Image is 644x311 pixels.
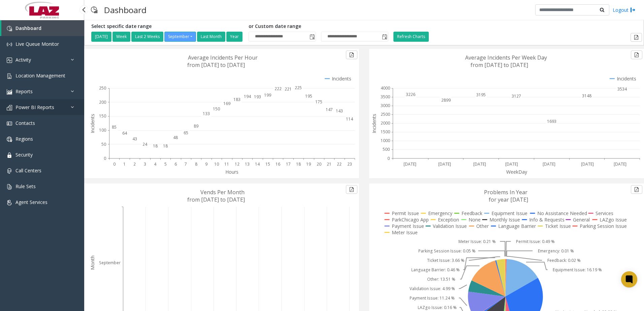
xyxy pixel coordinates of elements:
[132,136,137,142] text: 43
[15,199,47,205] span: Agent Services
[113,161,116,167] text: 0
[99,260,121,266] text: September
[15,57,31,63] span: Activity
[15,151,33,158] span: Security
[465,54,547,61] text: Average Incidents Per Week Day
[285,86,292,92] text: 221
[213,106,220,112] text: 150
[188,54,258,61] text: Average Incidents Per Hour
[393,32,429,42] button: Refresh Charts
[15,41,59,47] span: Live Queue Monitor
[235,161,239,167] text: 12
[381,111,390,117] text: 2500
[174,161,177,167] text: 6
[154,161,157,167] text: 4
[427,276,455,282] text: Other: 13.51 %
[91,2,97,18] img: pageIcon
[224,161,229,167] text: 11
[173,135,178,140] text: 48
[225,169,238,175] text: Hours
[187,61,245,69] text: from [DATE] to [DATE]
[7,73,12,79] img: 'icon'
[223,101,230,106] text: 169
[164,161,167,167] text: 5
[418,305,457,310] text: LAZgo Issue: 0.16 %
[195,161,197,167] text: 8
[553,267,602,273] text: Equipment Issue: 16.19 %
[123,161,126,167] text: 1
[516,239,555,244] text: Permit Issue: 0.49 %
[346,185,357,194] button: Export to pdf
[337,161,342,167] text: 22
[630,6,636,13] img: logout
[275,86,282,92] text: 222
[15,136,33,142] span: Regions
[308,32,316,41] span: Toggle popup
[163,143,168,149] text: 18
[249,24,388,29] h5: or Custom date range
[346,50,357,59] button: Export to pdf
[1,20,84,36] a: Dashboard
[411,267,460,273] text: Language Barrier: 0.46 %
[101,141,106,147] text: 50
[7,168,12,174] img: 'icon'
[15,167,41,174] span: Call Centers
[315,99,322,105] text: 175
[538,248,574,254] text: Emergency: 0.01 %
[296,161,301,167] text: 18
[205,161,207,167] text: 9
[286,161,291,167] text: 17
[194,123,198,129] text: 89
[15,120,35,126] span: Contacts
[122,130,127,136] text: 64
[7,42,12,47] img: 'icon'
[484,188,527,196] text: Problems In Year
[133,161,136,167] text: 2
[214,161,219,167] text: 10
[254,94,261,100] text: 193
[7,89,12,95] img: 'icon'
[7,105,12,110] img: 'icon'
[197,32,225,42] button: Last Month
[15,88,33,95] span: Reports
[543,161,555,167] text: [DATE]
[418,248,476,254] text: Parking Session Issue: 0.05 %
[473,161,486,167] text: [DATE]
[326,107,333,112] text: 147
[187,196,245,203] text: from [DATE] to [DATE]
[101,2,150,18] h3: Dashboard
[458,239,496,244] text: Meter Issue: 0.21 %
[381,94,390,100] text: 3500
[346,116,353,122] text: 114
[7,137,12,142] img: 'icon'
[410,295,455,301] text: Payment Issue: 11.24 %
[295,85,302,91] text: 225
[305,93,312,99] text: 195
[441,97,451,103] text: 2899
[631,185,642,194] button: Export to pdf
[547,118,556,124] text: 1693
[317,161,321,167] text: 20
[387,155,390,161] text: 0
[200,188,245,196] text: Vends Per Month
[381,32,388,41] span: Toggle popup
[255,161,260,167] text: 14
[381,129,390,135] text: 1500
[265,161,270,167] text: 15
[427,257,464,263] text: Ticket Issue: 3.66 %
[7,58,12,63] img: 'icon'
[506,169,527,175] text: WeekDay
[381,138,390,143] text: 1000
[15,72,65,79] span: Location Management
[7,184,12,189] img: 'icon'
[306,161,311,167] text: 19
[89,255,96,270] text: Month
[112,124,117,130] text: 85
[7,121,12,126] img: 'icon'
[99,113,106,119] text: 150
[153,143,158,149] text: 18
[131,32,163,42] button: Last 2 Weeks
[99,85,106,91] text: 250
[233,97,240,102] text: 183
[471,61,528,69] text: from [DATE] to [DATE]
